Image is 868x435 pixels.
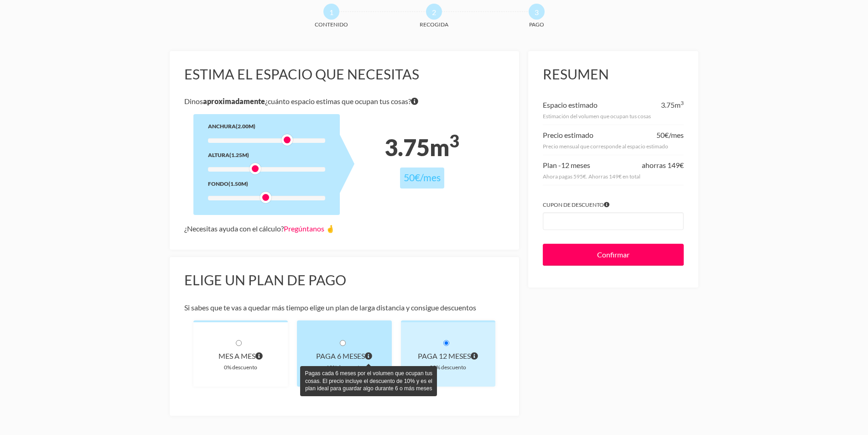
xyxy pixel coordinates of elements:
[284,224,335,233] a: Pregúntanos 🤞
[208,179,325,189] div: Fondo
[661,100,675,109] span: 3.75
[323,4,339,20] span: 1
[184,66,505,83] h3: Estima el espacio que necesitas
[529,4,545,20] span: 3
[365,350,372,362] span: Pagas cada 6 meses por el volumen que ocupan tus cosas. El precio incluye el descuento de 10% y e...
[236,123,255,130] span: (2.00m)
[543,172,684,181] div: Ahora pagas 595€. Ahorras 149€ en total
[411,95,418,108] span: Si tienes dudas sobre volumen exacto de tus cosas no te preocupes porque nuestro equipo te dirá e...
[184,95,505,108] p: Dinos ¿cuánto espacio estimas que ocupan tus cosas?
[543,142,684,151] div: Precio mensual que corresponde al espacio estimado
[208,121,325,131] div: Anchura
[208,350,274,362] div: Mes a mes
[400,20,468,29] span: Recogida
[184,301,505,314] p: Si sabes que te vas a quedar más tiempo elige un plan de larga distancia y consigue descuentos
[430,133,459,161] span: m
[184,272,505,289] h3: Elige un plan de pago
[229,152,249,158] span: (1.25m)
[543,66,684,83] h3: Resumen
[426,4,442,20] span: 2
[669,131,684,139] span: /mes
[416,350,481,362] div: paga 12 meses
[656,131,669,139] span: 50€
[543,159,590,172] div: Plan -
[203,97,265,105] b: aproximadamente
[471,350,478,362] span: Pagas cada 12 meses por el volumen que ocupan tus cosas. El precio incluye el descuento de 20% y ...
[184,222,505,235] div: ¿Necesitas ayuda con el cálculo?
[229,180,248,187] span: (1.50m)
[416,362,481,372] div: 20% descuento
[297,20,366,29] span: Contenido
[822,391,868,435] iframe: Chat Widget
[312,350,377,362] div: paga 6 meses
[404,172,420,183] span: 50€
[208,150,325,160] div: Altura
[449,131,459,151] sup: 3
[681,100,684,106] sup: 3
[561,161,590,169] span: 12 meses
[642,159,684,172] div: ahorras 149€
[385,133,430,161] span: 3.75
[208,362,274,372] div: 0% descuento
[543,129,593,142] div: Precio estimado
[543,99,598,111] div: Espacio estimado
[543,200,684,210] label: Cupon de descuento
[312,362,377,372] div: 10% descuento
[675,100,684,109] span: m
[822,391,868,435] div: Widget de chat
[420,172,441,183] span: /mes
[503,20,571,29] span: Pago
[255,350,263,362] span: Pagas al principio de cada mes por el volumen que ocupan tus cosas. A diferencia de otros planes ...
[543,244,684,266] input: Confirmar
[543,111,684,121] div: Estimación del volumen que ocupan tus cosas
[604,200,609,210] span: Si tienes algún cupón introdúcelo para aplicar el descuento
